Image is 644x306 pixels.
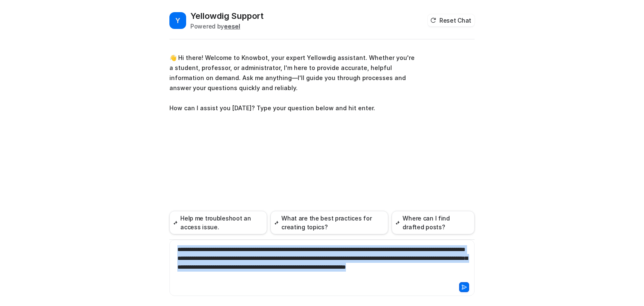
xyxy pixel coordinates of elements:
div: Powered by [190,22,264,31]
button: Reset Chat [428,14,475,26]
p: 👋 Hi there! Welcome to Knowbot, your expert Yellowdig assistant. Whether you're a student, profes... [169,53,415,113]
button: Where can I find drafted posts? [392,211,475,234]
button: What are the best practices for creating topics? [270,211,388,234]
span: Y [169,12,186,29]
b: eesel [224,23,240,30]
button: Help me troubleshoot an access issue. [169,211,267,234]
h2: Yellowdig Support [190,10,264,22]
